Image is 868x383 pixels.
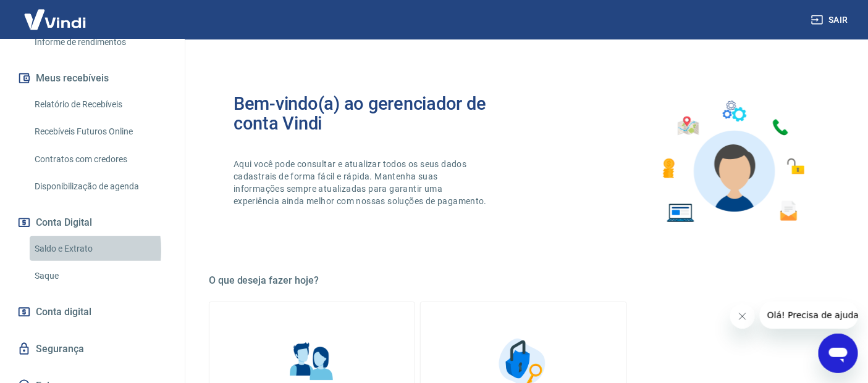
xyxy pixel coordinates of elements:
[819,334,858,373] iframe: Botão para abrir a janela de mensagens
[234,158,489,207] p: Aqui você pode consultar e atualizar todos os seus dados cadastrais de forma fácil e rápida. Mant...
[30,263,170,289] a: Saque
[36,303,91,321] span: Conta digital
[234,94,524,133] h2: Bem-vindo(a) ao gerenciador de conta Vindi
[15,1,95,38] img: Vindi
[760,302,858,329] iframe: Mensagem da empresa
[809,9,853,31] button: Sair
[15,336,170,363] a: Segurança
[15,299,170,326] a: Conta digital
[30,174,170,199] a: Disponibilização de agenda
[15,209,170,236] button: Conta Digital
[15,65,170,92] button: Meus recebíveis
[209,274,838,287] h5: O que deseja fazer hoje?
[30,92,170,117] a: Relatório de Recebíveis
[652,94,814,230] img: Imagem de um avatar masculino com diversos icones exemplificando as funcionalidades do gerenciado...
[30,119,170,144] a: Recebíveis Futuros Online
[30,30,170,55] a: Informe de rendimentos
[7,9,104,19] span: Olá! Precisa de ajuda?
[30,236,170,262] a: Saldo e Extrato
[30,147,170,172] a: Contratos com credores
[730,304,755,329] iframe: Fechar mensagem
